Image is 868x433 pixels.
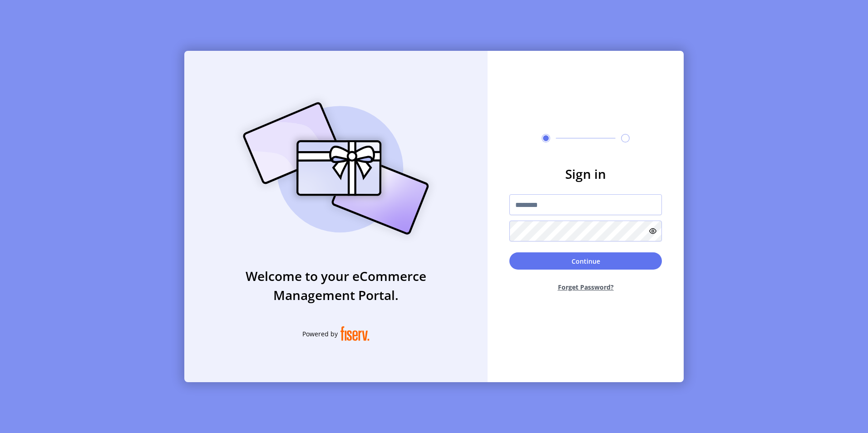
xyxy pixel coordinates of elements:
[509,275,662,299] button: Forget Password?
[509,164,662,183] h3: Sign in
[184,266,488,305] h3: Welcome to your eCommerce Management Portal.
[302,329,338,339] span: Powered by
[509,252,662,270] button: Continue
[229,92,443,245] img: card_Illustration.svg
